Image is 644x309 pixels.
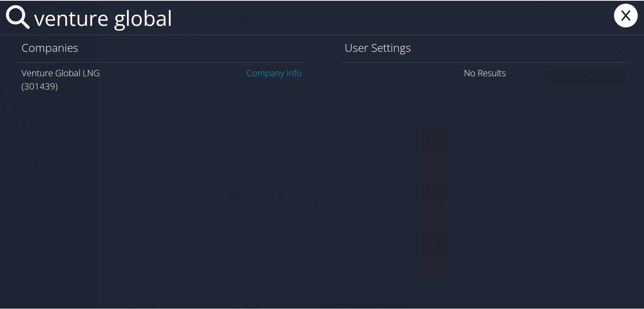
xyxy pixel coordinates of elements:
[21,79,302,92] div: (301439)
[341,61,629,83] div: No Results
[21,66,100,78] span: Venture Global LNG
[21,39,302,55] h1: Companies
[345,39,625,55] h1: User Settings
[247,66,302,78] a: Company Info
